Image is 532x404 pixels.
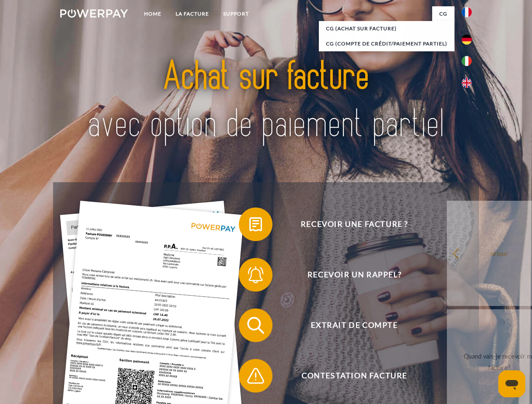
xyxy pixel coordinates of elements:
img: it [462,56,472,66]
img: de [462,35,472,45]
img: title-powerpay_fr.svg [80,40,452,161]
span: Recevoir une facture ? [251,207,457,241]
img: qb_warning.svg [245,365,266,386]
a: CG [432,6,454,21]
a: LA FACTURE [168,6,216,21]
iframe: Bouton de lancement de la fenêtre de messagerie [498,370,525,397]
img: fr [462,7,472,17]
a: CG (Compte de crédit/paiement partiel) [319,36,454,51]
span: Contestation Facture [251,359,457,393]
a: Home [137,6,168,21]
a: CG (achat sur facture) [319,21,454,36]
span: Recevoir un rappel? [251,258,457,292]
img: en [462,78,472,88]
img: qb_bill.svg [245,214,266,235]
button: Contestation Facture [239,359,458,393]
button: Extrait de compte [239,308,458,342]
a: Support [216,6,256,21]
button: Recevoir un rappel? [239,258,458,292]
span: Extrait de compte [251,308,457,342]
img: logo-powerpay-white.svg [60,9,128,18]
button: Recevoir une facture ? [239,207,458,241]
img: qb_bell.svg [245,264,266,285]
img: qb_search.svg [245,315,266,336]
